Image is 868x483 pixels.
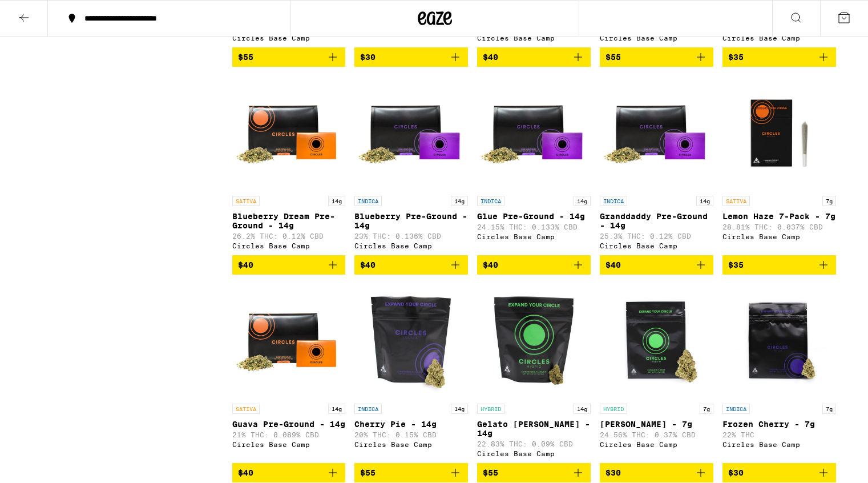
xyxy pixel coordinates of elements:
button: Add to bag [232,463,346,482]
p: 24.56% THC: 0.37% CBD [600,431,713,438]
p: Glue Pre-Ground - 14g [477,212,591,221]
a: Open page for Frozen Cherry - 7g from Circles Base Camp [722,284,836,463]
img: Circles Base Camp - Guava Pre-Ground - 14g [232,284,346,398]
span: $30 [728,468,744,477]
p: Lemon Haze 7-Pack - 7g [722,212,836,221]
p: 7g [700,404,713,414]
p: 20% THC: 0.15% CBD [354,431,468,438]
p: 14g [451,196,468,206]
p: [PERSON_NAME] - 7g [600,420,713,429]
div: Circles Base Camp [354,242,468,249]
img: Circles Base Camp - Lemon Haze 7-Pack - 7g [722,76,836,190]
img: Circles Base Camp - Blueberry Dream Pre-Ground - 14g [232,76,346,190]
p: 14g [451,404,468,414]
div: Circles Base Camp [477,450,591,457]
a: Open page for Banana Bliss - 7g from Circles Base Camp [600,284,713,463]
button: Add to bag [600,463,713,482]
p: INDICA [354,196,382,206]
p: Guava Pre-Ground - 14g [232,420,346,429]
div: Circles Base Camp [600,441,713,448]
p: HYBRID [477,404,504,414]
p: 22.83% THC: 0.09% CBD [477,440,591,448]
button: Add to bag [477,255,591,275]
span: $40 [483,53,498,62]
img: Circles Base Camp - Cherry Pie - 14g [354,284,468,398]
a: Open page for Lemon Haze 7-Pack - 7g from Circles Base Camp [722,76,836,255]
div: Circles Base Camp [477,233,591,240]
img: Circles Base Camp - Gelato Runtz - 14g [477,284,591,398]
a: Open page for Cherry Pie - 14g from Circles Base Camp [354,284,468,463]
button: Add to bag [354,255,468,275]
img: Circles Base Camp - Granddaddy Pre-Ground - 14g [600,76,713,190]
p: INDICA [722,404,750,414]
button: Add to bag [354,463,468,482]
p: 7g [822,196,836,206]
span: $55 [605,53,621,62]
p: INDICA [354,404,382,414]
img: Circles Base Camp - Glue Pre-Ground - 14g [477,76,591,190]
p: 24.15% THC: 0.133% CBD [477,223,591,231]
p: SATIVA [232,404,260,414]
span: $35 [728,260,744,269]
button: Add to bag [600,47,713,67]
p: Blueberry Pre-Ground - 14g [354,212,468,230]
a: Open page for Gelato Runtz - 14g from Circles Base Camp [477,284,591,463]
p: 14g [696,196,713,206]
div: Circles Base Camp [722,233,836,240]
div: Circles Base Camp [232,441,346,448]
p: 22% THC [722,431,836,438]
span: $55 [360,468,376,477]
p: 21% THC: 0.089% CBD [232,431,346,438]
div: Circles Base Camp [477,34,591,42]
button: Add to bag [232,255,346,275]
span: $55 [483,468,498,477]
button: Add to bag [477,463,591,482]
span: $40 [483,260,498,269]
span: $40 [238,260,253,269]
a: Open page for Glue Pre-Ground - 14g from Circles Base Camp [477,76,591,255]
p: INDICA [600,196,627,206]
p: 14g [574,404,591,414]
p: Frozen Cherry - 7g [722,420,836,429]
button: Add to bag [722,47,836,67]
button: Add to bag [232,47,346,67]
p: 28.81% THC: 0.037% CBD [722,223,836,231]
p: 14g [328,404,345,414]
img: Circles Base Camp - Frozen Cherry - 7g [722,284,836,398]
button: Add to bag [477,47,591,67]
button: Add to bag [600,255,713,275]
p: SATIVA [232,196,260,206]
span: $30 [605,468,621,477]
p: SATIVA [722,196,750,206]
button: Add to bag [722,255,836,275]
p: 23% THC: 0.136% CBD [354,232,468,240]
p: Blueberry Dream Pre-Ground - 14g [232,212,346,230]
div: Circles Base Camp [354,441,468,448]
span: Help [26,8,50,18]
img: Circles Base Camp - Blueberry Pre-Ground - 14g [354,76,468,190]
div: Circles Base Camp [722,441,836,448]
div: Circles Base Camp [232,34,346,42]
p: 25.3% THC: 0.12% CBD [600,232,713,240]
div: Circles Base Camp [600,242,713,249]
a: Open page for Blueberry Pre-Ground - 14g from Circles Base Camp [354,76,468,255]
div: Circles Base Camp [232,242,346,249]
p: 7g [822,404,836,414]
span: $35 [728,53,744,62]
span: $40 [605,260,621,269]
p: 26.2% THC: 0.12% CBD [232,232,346,240]
button: Add to bag [354,47,468,67]
span: $40 [238,468,253,477]
p: Gelato [PERSON_NAME] - 14g [477,420,591,438]
p: Granddaddy Pre-Ground - 14g [600,212,713,230]
p: HYBRID [600,404,627,414]
span: $40 [360,260,376,269]
p: 14g [574,196,591,206]
p: INDICA [477,196,504,206]
p: 14g [328,196,345,206]
button: Add to bag [722,463,836,482]
a: Open page for Granddaddy Pre-Ground - 14g from Circles Base Camp [600,76,713,255]
span: $30 [360,53,376,62]
a: Open page for Blueberry Dream Pre-Ground - 14g from Circles Base Camp [232,76,346,255]
div: Circles Base Camp [600,34,713,42]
